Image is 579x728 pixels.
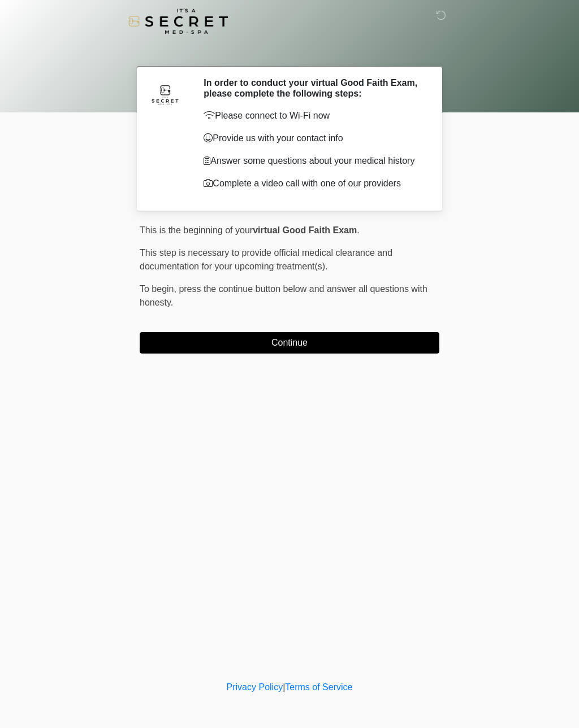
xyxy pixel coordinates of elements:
p: Complete a video call with one of our providers [204,177,422,190]
img: Agent Avatar [148,77,182,111]
p: Provide us with your contact info [204,132,422,145]
a: Privacy Policy [227,682,283,692]
strong: virtual Good Faith Exam [253,225,357,235]
p: Answer some questions about your medical history [204,154,422,168]
p: Please connect to Wi-Fi now [204,109,422,123]
a: | [283,682,285,692]
span: This is the beginning of your [140,225,253,235]
span: . [357,225,359,235]
img: It's A Secret Med Spa Logo [128,8,228,34]
h2: In order to conduct your virtual Good Faith Exam, please complete the following steps: [204,77,422,99]
span: press the continue button below and answer all questions with honesty. [140,284,427,307]
a: Terms of Service [285,682,352,692]
h1: ‎ ‎ [131,41,448,62]
button: Continue [140,332,439,354]
span: To begin, [140,284,179,294]
span: This step is necessary to provide official medical clearance and documentation for your upcoming ... [140,248,392,271]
